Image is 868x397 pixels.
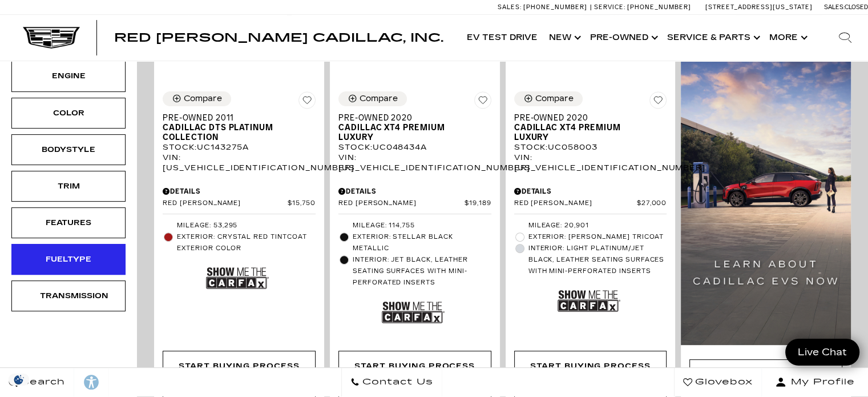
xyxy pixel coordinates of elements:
img: Cadillac Dark Logo with Cadillac White Text [23,27,80,49]
button: More [764,15,811,61]
div: VIN: [US_VEHICLE_IDENTIFICATION_NUMBER] [163,153,316,173]
div: Learn More [689,359,842,390]
span: Exterior: [PERSON_NAME] Tricoat [528,231,667,243]
a: Glovebox [674,368,762,397]
span: Live Chat [792,346,853,359]
div: BodystyleBodystyle [11,134,126,165]
button: Compare Vehicle [163,91,231,106]
img: Show Me the CARFAX Badge [382,291,445,333]
div: Features [40,216,97,229]
a: Sales: [PHONE_NUMBER] [498,4,590,10]
span: Red [PERSON_NAME] Cadillac, Inc. [114,31,443,45]
a: Pre-Owned 2011Cadillac DTS Platinum Collection [163,113,316,142]
div: Compare [184,94,222,104]
a: Red [PERSON_NAME] $27,000 [514,199,667,208]
span: Contact Us [360,375,433,391]
span: Service: [594,3,625,11]
span: [PHONE_NUMBER] [523,3,587,11]
span: [PHONE_NUMBER] [627,3,691,11]
span: Red [PERSON_NAME] [514,199,637,208]
div: VIN: [US_VEHICLE_IDENTIFICATION_NUMBER] [514,153,667,173]
span: Cadillac DTS Platinum Collection [163,123,307,142]
a: Pre-Owned [584,15,661,61]
span: Pre-Owned 2011 [163,113,307,123]
span: Pre-Owned 2020 [338,113,483,123]
span: $19,189 [465,199,491,208]
div: Start Buying Process [338,351,491,382]
a: EV Test Drive [461,15,543,61]
button: Save Vehicle [298,91,316,113]
span: Exterior: Crystal Red Tintcoat Exterior Color [177,231,316,254]
a: Red [PERSON_NAME] $15,750 [163,199,316,208]
img: Opt-Out Icon [6,374,32,386]
span: Search [18,375,65,391]
img: Show Me the CARFAX Badge [558,280,620,322]
div: Pricing Details - Pre-Owned 2020 Cadillac XT4 Premium Luxury [338,186,491,197]
div: Stock : UC143275A [163,142,316,153]
span: Interior: Jet Black, Leather seating surfaces with mini-perforated inserts [353,254,491,288]
a: Service & Parts [661,15,764,61]
div: Fueltype [40,253,97,266]
button: Compare Vehicle [514,91,583,106]
div: ColorColor [11,98,126,129]
li: Mileage: 114,755 [338,220,491,231]
div: Pricing Details - Pre-Owned 2011 Cadillac DTS Platinum Collection [163,186,316,197]
a: Contact Us [341,368,442,397]
a: New [543,15,584,61]
div: Start Buying Process [530,360,651,372]
span: Closed [845,3,868,11]
div: Color [40,107,97,119]
a: Service: [PHONE_NUMBER] [590,4,694,10]
div: Trim [40,180,97,193]
a: Pre-Owned 2020Cadillac XT4 Premium Luxury [338,113,491,142]
span: Cadillac XT4 Premium Luxury [514,123,659,142]
span: My Profile [786,375,855,391]
span: Exterior: Stellar Black Metallic [353,231,491,254]
button: Save Vehicle [649,91,667,113]
div: Transmission [40,290,97,302]
div: Engine [40,70,97,82]
span: $27,000 [637,199,667,208]
div: Start Buying Process [179,360,299,372]
div: Start Buying Process [163,351,316,382]
a: [STREET_ADDRESS][US_STATE] [705,3,813,11]
div: TransmissionTransmission [11,280,126,311]
span: Glovebox [692,375,753,391]
div: VIN: [US_VEHICLE_IDENTIFICATION_NUMBER] [338,153,491,173]
div: Stock : UC048434A [338,142,491,153]
div: TrimTrim [11,171,126,202]
section: Click to Open Cookie Consent Modal [6,374,32,386]
div: FeaturesFeatures [11,207,126,238]
span: Sales: [498,3,522,11]
button: Open user profile menu [762,368,868,397]
span: Red [PERSON_NAME] [163,199,288,208]
li: Mileage: 20,901 [514,220,667,231]
button: Compare Vehicle [338,91,407,106]
div: EngineEngine [11,61,126,91]
span: Sales: [824,3,845,11]
span: Cadillac XT4 Premium Luxury [338,123,483,142]
span: Pre-Owned 2020 [514,113,659,123]
a: Red [PERSON_NAME] $19,189 [338,199,491,208]
div: Pricing Details - Pre-Owned 2020 Cadillac XT4 Premium Luxury [514,186,667,197]
div: Compare [535,94,574,104]
a: Red [PERSON_NAME] Cadillac, Inc. [114,32,443,43]
div: Compare [360,94,398,104]
span: Red [PERSON_NAME] [338,199,465,208]
div: Start Buying Process [514,351,667,382]
div: FueltypeFueltype [11,244,126,275]
div: Stock : UC058003 [514,142,667,153]
a: Live Chat [785,339,859,366]
img: Show Me the CARFAX Badge [206,257,269,299]
a: Pre-Owned 2020Cadillac XT4 Premium Luxury [514,113,667,142]
div: Bodystyle [40,143,97,156]
span: Interior: Light Platinum/Jet Black, Leather seating surfaces with mini-perforated inserts [528,243,667,277]
button: Save Vehicle [474,91,491,113]
div: Start Buying Process [354,360,475,372]
li: Mileage: 53,295 [163,220,316,231]
span: $15,750 [288,199,316,208]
